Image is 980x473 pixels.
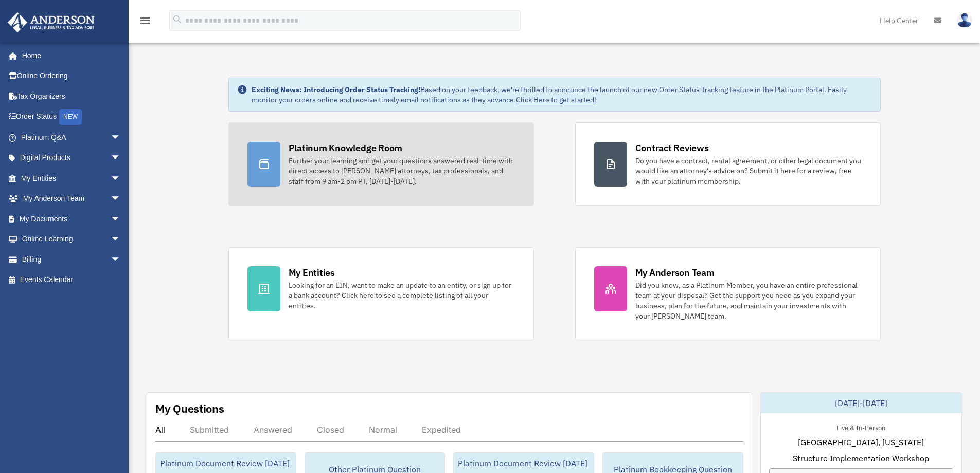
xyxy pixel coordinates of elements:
[172,14,183,25] i: search
[7,86,136,107] a: Tax Organizers
[111,229,131,250] span: arrow_drop_down
[317,425,344,435] div: Closed
[111,188,131,209] span: arrow_drop_down
[7,168,136,188] a: My Entitiesarrow_drop_down
[111,208,131,230] span: arrow_drop_down
[798,436,924,448] span: [GEOGRAPHIC_DATA], [US_STATE]
[139,18,151,27] a: menu
[957,13,972,28] img: User Pic
[155,401,224,416] div: My Questions
[139,14,151,27] i: menu
[289,266,335,279] div: My Entities
[7,249,136,270] a: Billingarrow_drop_down
[793,452,929,464] span: Structure Implementation Workshop
[7,208,136,229] a: My Documentsarrow_drop_down
[5,12,98,32] img: Anderson Advisors Platinum Portal
[7,188,136,209] a: My Anderson Teamarrow_drop_down
[761,393,961,413] div: [DATE]-[DATE]
[111,168,131,189] span: arrow_drop_down
[7,127,136,148] a: Platinum Q&Aarrow_drop_down
[254,425,292,435] div: Answered
[7,66,136,86] a: Online Ordering
[228,247,534,340] a: My Entities Looking for an EIN, want to make an update to an entity, or sign up for a bank accoun...
[7,45,131,66] a: Home
[575,122,881,206] a: Contract Reviews Do you have a contract, rental agreement, or other legal document you would like...
[155,425,165,435] div: All
[289,280,515,311] div: Looking for an EIN, want to make an update to an entity, or sign up for a bank account? Click her...
[635,280,862,321] div: Did you know, as a Platinum Member, you have an entire professional team at your disposal? Get th...
[252,85,420,94] strong: Exciting News: Introducing Order Status Tracking!
[516,95,596,104] a: Click Here to get started!
[635,266,715,279] div: My Anderson Team
[635,142,709,154] div: Contract Reviews
[111,127,131,148] span: arrow_drop_down
[7,148,136,168] a: Digital Productsarrow_drop_down
[111,148,131,169] span: arrow_drop_down
[828,422,894,432] div: Live & In-Person
[252,84,872,105] div: Based on your feedback, we're thrilled to announce the launch of our new Order Status Tracking fe...
[111,249,131,270] span: arrow_drop_down
[422,425,461,435] div: Expedited
[289,142,403,154] div: Platinum Knowledge Room
[190,425,229,435] div: Submitted
[228,122,534,206] a: Platinum Knowledge Room Further your learning and get your questions answered real-time with dire...
[289,155,515,186] div: Further your learning and get your questions answered real-time with direct access to [PERSON_NAM...
[59,109,82,125] div: NEW
[7,270,136,290] a: Events Calendar
[369,425,397,435] div: Normal
[7,107,136,128] a: Order StatusNEW
[635,155,862,186] div: Do you have a contract, rental agreement, or other legal document you would like an attorney's ad...
[7,229,136,250] a: Online Learningarrow_drop_down
[575,247,881,340] a: My Anderson Team Did you know, as a Platinum Member, you have an entire professional team at your...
